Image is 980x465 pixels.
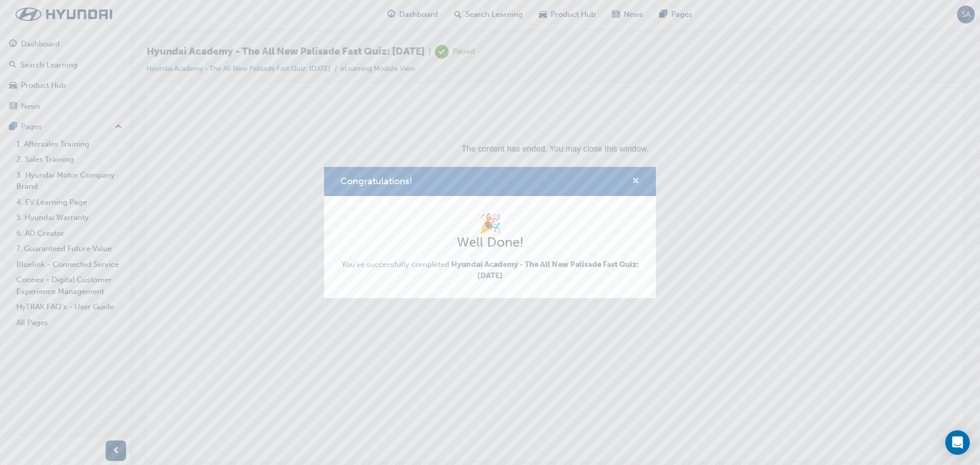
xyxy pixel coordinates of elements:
[4,8,797,54] p: The content has ended. You may close this window.
[324,167,656,298] div: Congratulations!
[340,212,640,235] h1: 🎉
[451,260,639,281] span: Hyundai Academy - The All New Palisade Fast Quiz: [DATE]
[632,177,640,186] span: cross-icon
[340,176,412,187] span: Congratulations!
[945,430,970,455] div: Open Intercom Messenger
[340,259,640,282] span: You've successfully completed
[632,175,640,188] button: cross-icon
[340,234,640,251] h2: Well Done!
